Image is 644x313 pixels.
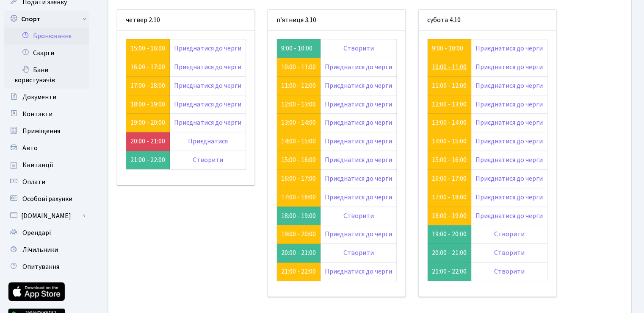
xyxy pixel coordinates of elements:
[4,173,89,190] a: Оплати
[117,10,254,31] div: четвер 2.10
[193,155,223,165] a: Створити
[475,62,543,72] a: Приєднатися до черги
[130,100,165,109] a: 18:00 - 19:00
[432,193,467,202] a: 17:00 - 18:00
[281,118,316,127] a: 13:00 - 14:00
[4,258,89,275] a: Опитування
[174,62,241,72] a: Приєднатися до черги
[281,100,316,109] a: 12:00 - 13:00
[130,81,165,90] a: 17:00 - 18:00
[475,193,543,202] a: Приєднатися до черги
[22,126,60,136] span: Приміщення
[432,174,467,183] a: 16:00 - 17:00
[475,118,543,127] a: Приєднатися до черги
[4,89,89,106] a: Документи
[4,241,89,258] a: Лічильники
[4,123,89,140] a: Приміщення
[428,225,471,244] td: 19:00 - 20:00
[432,44,463,53] a: 9:00 - 10:00
[130,62,165,72] a: 16:00 - 17:00
[22,177,45,187] span: Оплати
[174,100,241,109] a: Приєднатися до черги
[130,118,165,127] a: 19:00 - 20:00
[22,194,72,204] span: Особові рахунки
[4,28,89,45] a: Бронювання
[22,109,53,119] span: Контакти
[419,10,556,31] div: субота 4.10
[277,39,321,58] td: 9:00 - 10:00
[4,140,89,156] a: Авто
[281,174,316,183] a: 16:00 - 17:00
[130,44,165,53] a: 15:00 - 16:00
[325,100,392,109] a: Приєднатися до черги
[428,263,471,281] td: 21:00 - 22:00
[281,137,316,146] a: 14:00 - 15:00
[188,137,228,146] a: Приєднатися
[281,193,316,202] a: 17:00 - 18:00
[22,143,38,153] span: Авто
[432,100,467,109] a: 12:00 - 13:00
[432,155,467,165] a: 15:00 - 16:00
[494,229,525,239] a: Створити
[277,244,321,263] td: 20:00 - 21:00
[475,211,543,221] a: Приєднатися до черги
[475,155,543,165] a: Приєднатися до черги
[494,248,525,257] a: Створити
[325,155,392,165] a: Приєднатися до черги
[4,224,89,241] a: Орендарі
[4,61,89,89] a: Бани користувачів
[325,62,392,72] a: Приєднатися до черги
[22,245,58,254] span: Лічильники
[281,81,316,90] a: 11:00 - 12:00
[130,137,165,146] a: 20:00 - 21:00
[428,244,471,263] td: 20:00 - 21:00
[325,81,392,90] a: Приєднатися до черги
[4,190,89,207] a: Особові рахунки
[475,137,543,146] a: Приєднатися до черги
[432,81,467,90] a: 11:00 - 12:00
[325,118,392,127] a: Приєднатися до черги
[343,211,374,221] a: Створити
[281,155,316,165] a: 15:00 - 16:00
[277,207,321,225] td: 18:00 - 19:00
[343,248,374,257] a: Створити
[432,137,467,146] a: 14:00 - 15:00
[281,229,316,239] a: 19:00 - 20:00
[268,10,405,31] div: п’ятниця 3.10
[4,11,89,28] a: Спорт
[325,229,392,239] a: Приєднатися до черги
[4,156,89,173] a: Квитанції
[126,151,170,170] td: 21:00 - 22:00
[174,44,241,53] a: Приєднатися до черги
[325,174,392,183] a: Приєднатися до черги
[475,100,543,109] a: Приєднатися до черги
[325,193,392,202] a: Приєднатися до черги
[174,118,241,127] a: Приєднатися до черги
[4,106,89,123] a: Контакти
[281,267,316,276] a: 21:00 - 22:00
[432,118,467,127] a: 13:00 - 14:00
[325,267,392,276] a: Приєднатися до черги
[475,81,543,90] a: Приєднатися до черги
[22,228,51,238] span: Орендарі
[325,137,392,146] a: Приєднатися до черги
[494,267,525,276] a: Створити
[4,45,89,61] a: Скарги
[432,62,467,72] a: 10:00 - 11:00
[343,44,374,53] a: Створити
[432,211,467,221] a: 18:00 - 19:00
[22,262,59,271] span: Опитування
[475,174,543,183] a: Приєднатися до черги
[22,160,53,170] span: Квитанції
[4,207,89,224] a: [DOMAIN_NAME]
[174,81,241,90] a: Приєднатися до черги
[22,92,56,102] span: Документи
[475,44,543,53] a: Приєднатися до черги
[281,62,316,72] a: 10:00 - 11:00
